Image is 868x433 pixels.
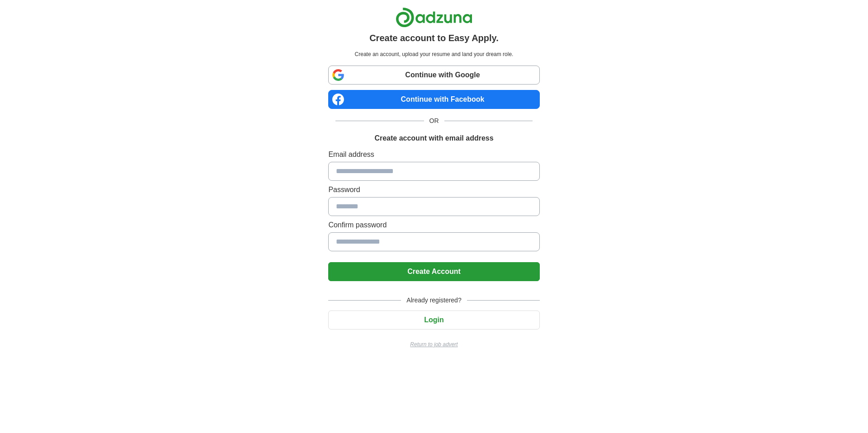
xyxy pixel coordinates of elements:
[369,31,499,45] h1: Create account to Easy Apply.
[328,316,539,324] a: Login
[374,133,493,144] h1: Create account with email address
[328,149,539,160] label: Email address
[424,116,444,126] span: OR
[328,220,539,231] label: Confirm password
[401,296,467,305] span: Already registered?
[328,262,539,281] button: Create Account
[328,311,539,329] button: Login
[328,90,539,109] a: Continue with Facebook
[396,7,472,28] img: Adzuna logo
[328,66,539,85] a: Continue with Google
[328,340,539,348] a: Return to job advert
[328,184,539,195] label: Password
[330,50,538,58] p: Create an account, upload your resume and land your dream role.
